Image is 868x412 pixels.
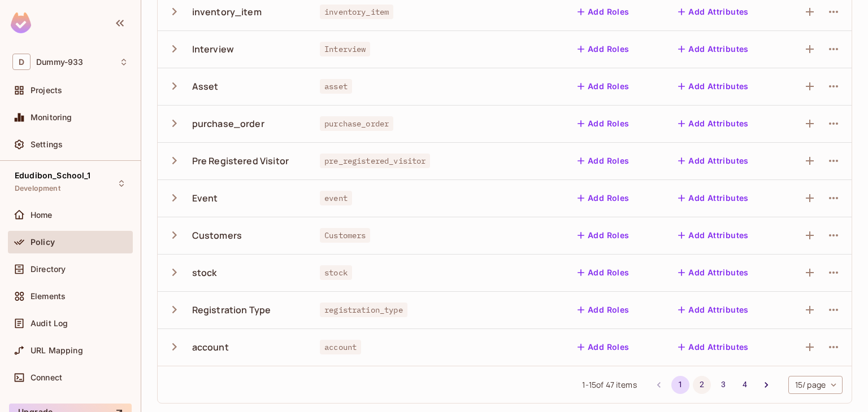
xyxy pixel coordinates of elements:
[192,155,289,167] div: Pre Registered Visitor
[573,189,634,207] button: Add Roles
[757,376,775,394] button: Go to next page
[573,115,634,133] button: Add Roles
[674,40,753,58] button: Add Attributes
[320,340,361,354] span: account
[674,226,753,244] button: Add Attributes
[693,376,711,394] button: Go to page 2
[320,116,393,131] span: purchase_order
[573,152,634,170] button: Add Roles
[36,58,83,67] span: Workspace: Dummy-933
[736,376,754,394] button: Go to page 4
[320,303,407,317] span: registration_type
[192,117,264,130] div: purchase_order
[573,40,634,58] button: Add Roles
[12,54,31,70] span: D
[31,211,53,220] span: Home
[31,265,66,274] span: Directory
[674,3,753,21] button: Add Attributes
[31,292,66,301] span: Elements
[674,338,753,356] button: Add Attributes
[31,346,83,355] span: URL Mapping
[31,319,68,328] span: Audit Log
[192,341,229,353] div: account
[714,376,732,394] button: Go to page 3
[648,376,777,394] nav: pagination navigation
[582,379,636,391] span: 1 - 15 of 47 items
[320,79,352,94] span: asset
[320,154,430,168] span: pre_registered_visitor
[192,192,218,204] div: Event
[671,376,689,394] button: page 1
[15,184,60,193] span: Development
[31,113,72,122] span: Monitoring
[788,376,843,394] div: 15 / page
[192,43,234,55] div: Interview
[320,42,370,56] span: Interview
[31,373,62,382] span: Connect
[674,189,753,207] button: Add Attributes
[674,77,753,95] button: Add Attributes
[15,171,91,180] span: Edudibon_School_1
[320,265,352,280] span: stock
[192,6,262,18] div: inventory_item
[674,115,753,133] button: Add Attributes
[573,338,634,356] button: Add Roles
[192,304,271,316] div: Registration Type
[320,5,393,19] span: inventory_item
[573,264,634,282] button: Add Roles
[31,86,62,95] span: Projects
[674,301,753,319] button: Add Attributes
[573,301,634,319] button: Add Roles
[11,12,31,33] img: SReyMgAAAABJRU5ErkJggg==
[573,3,634,21] button: Add Roles
[573,226,634,244] button: Add Roles
[674,264,753,282] button: Add Attributes
[674,152,753,170] button: Add Attributes
[192,266,217,279] div: stock
[31,238,55,247] span: Policy
[192,80,219,93] div: Asset
[192,229,242,242] div: Customers
[320,191,352,205] span: event
[320,228,370,243] span: Customers
[31,140,63,149] span: Settings
[573,77,634,95] button: Add Roles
